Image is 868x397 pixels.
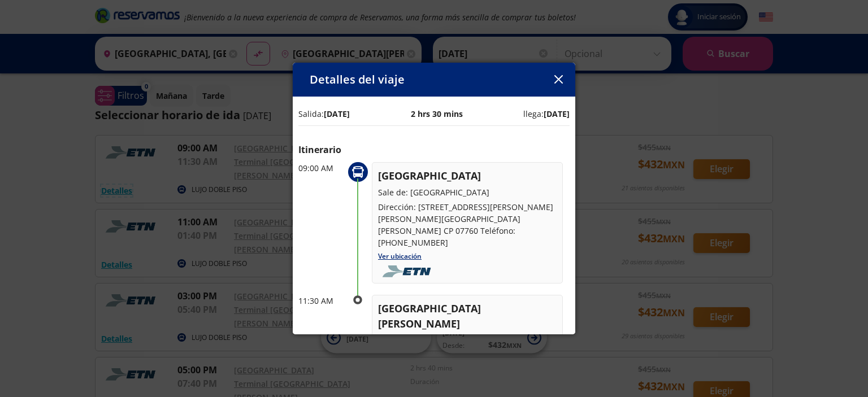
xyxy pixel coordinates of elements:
[378,201,557,248] p: Dirección: [STREET_ADDRESS][PERSON_NAME] [PERSON_NAME][GEOGRAPHIC_DATA][PERSON_NAME] CP 07760 Tel...
[378,168,557,184] p: [GEOGRAPHIC_DATA]
[310,71,405,88] p: Detalles del viaje
[544,108,570,119] b: [DATE]
[324,108,350,119] b: [DATE]
[298,108,350,120] p: Salida:
[378,301,557,331] p: [GEOGRAPHIC_DATA][PERSON_NAME]
[378,265,439,278] img: foobar2.png
[298,295,344,307] p: 11:30 AM
[411,108,463,120] p: 2 hrs 30 mins
[298,162,344,174] p: 09:00 AM
[378,251,422,261] a: Ver ubicación
[523,108,570,120] p: llega:
[378,186,557,198] p: Sale de: [GEOGRAPHIC_DATA]
[298,143,570,156] p: Itinerario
